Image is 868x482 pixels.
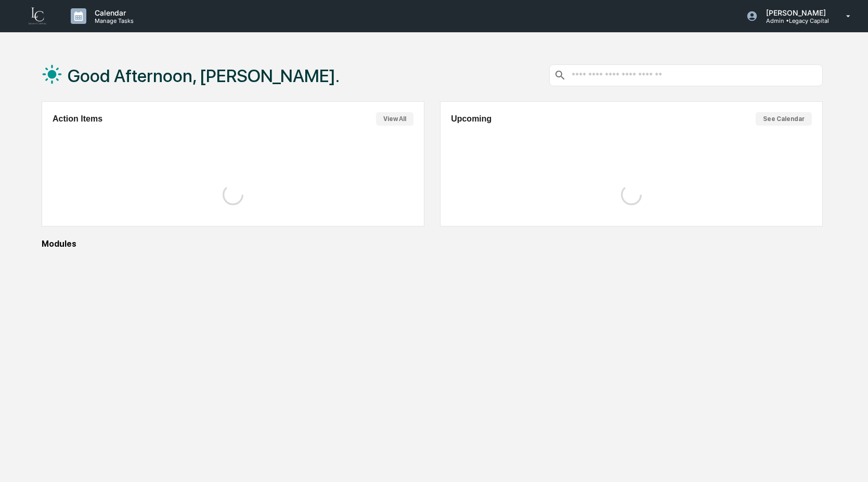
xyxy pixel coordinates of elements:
p: Calendar [86,8,139,17]
img: logo [25,6,50,26]
h2: Upcoming [451,114,491,124]
p: Admin • Legacy Capital [758,17,831,24]
p: Manage Tasks [86,17,139,24]
button: View All [376,112,413,126]
h1: Good Afternoon, [PERSON_NAME]. [68,65,340,86]
p: [PERSON_NAME] [758,8,831,17]
div: Modules [42,239,823,249]
h2: Action Items [53,114,102,124]
button: See Calendar [756,112,812,126]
